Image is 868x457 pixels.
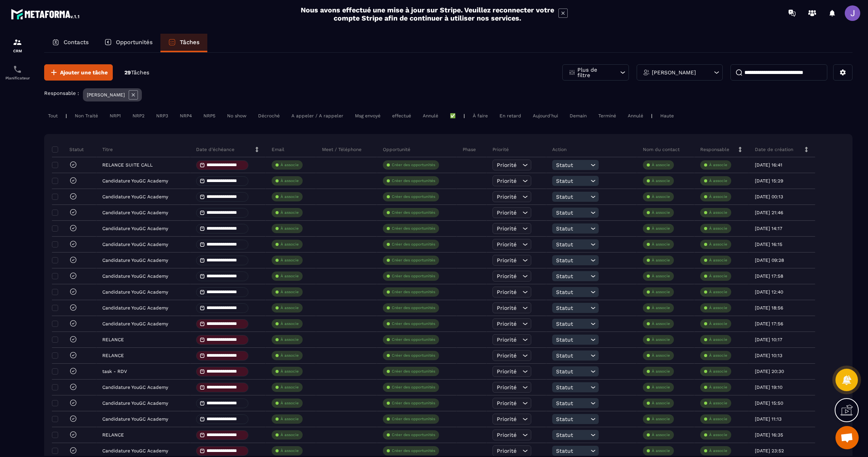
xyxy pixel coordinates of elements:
span: Priorité [497,321,517,327]
p: À associe [709,194,727,199]
p: [PERSON_NAME] [87,92,125,98]
p: [DATE] 18:56 [755,305,783,311]
p: Candidature YouGC Academy [102,242,168,247]
p: RELANCE [102,353,124,358]
p: Créer des opportunités [392,353,435,358]
span: Statut [556,432,589,438]
span: Statut [556,337,589,343]
span: Priorité [497,225,517,232]
p: À associe [709,289,727,295]
p: À associe [709,448,727,454]
p: Action [552,146,567,153]
p: Candidature YouGC Academy [102,273,168,279]
div: Tout [44,111,62,120]
div: Msg envoyé [351,111,384,120]
p: [DATE] 00:13 [755,194,783,199]
p: À associe [652,400,670,406]
p: À associe [281,178,299,184]
div: Annulé [419,111,442,120]
p: Candidature YouGC Academy [102,400,168,406]
p: À associe [709,258,727,263]
p: task - RDV [102,369,127,374]
p: À associe [281,369,299,374]
p: À associe [709,353,727,358]
div: À faire [469,111,492,120]
span: Priorité [497,178,517,184]
p: À associe [709,162,727,168]
span: Priorité [497,305,517,311]
p: À associe [709,305,727,311]
img: formation [13,38,22,47]
p: Candidature YouGC Academy [102,321,168,326]
p: Contacts [64,39,89,46]
p: Responsable [700,146,729,153]
p: | [463,113,465,119]
p: À associe [652,416,670,422]
div: Terminé [594,111,620,120]
p: [DATE] 09:28 [755,258,784,263]
span: Priorité [497,162,517,168]
p: [DATE] 17:58 [755,273,783,279]
p: [DATE] 10:17 [755,337,782,342]
p: Meet / Téléphone [322,146,362,153]
div: En retard [496,111,525,120]
p: À associe [709,178,727,184]
span: Statut [556,194,589,200]
button: Ajouter une tâche [44,64,113,81]
div: Demain [566,111,591,120]
p: À associe [281,210,299,215]
span: Statut [556,210,589,216]
p: Créer des opportunités [392,210,435,215]
p: RELANCE [102,337,124,342]
p: Créer des opportunités [392,194,435,199]
p: Créer des opportunités [392,178,435,184]
span: Priorité [497,368,517,375]
p: Créer des opportunités [392,448,435,454]
span: Statut [556,273,589,279]
div: NRP4 [176,111,196,120]
div: NRP2 [129,111,148,120]
p: À associe [281,448,299,454]
span: Priorité [497,416,517,422]
p: À associe [652,210,670,215]
div: No show [223,111,250,120]
span: Statut [556,416,589,422]
p: Titre [102,146,113,153]
p: Créer des opportunités [392,400,435,406]
span: Statut [556,241,589,247]
p: Créer des opportunités [392,162,435,168]
span: Priorité [497,273,517,279]
p: À associe [652,353,670,358]
p: À associe [709,337,727,342]
p: À associe [652,305,670,311]
p: Candidature YouGC Academy [102,178,168,184]
p: CRM [2,49,33,53]
p: [DATE] 10:13 [755,353,782,358]
p: À associe [709,321,727,326]
p: À associe [709,210,727,215]
p: À associe [709,400,727,406]
p: Planificateur [2,76,33,80]
p: À associe [652,226,670,231]
p: [DATE] 21:46 [755,210,783,215]
p: Créer des opportunités [392,385,435,390]
img: scheduler [13,65,22,74]
div: Aujourd'hui [529,111,562,120]
div: Non Traité [71,111,102,120]
span: Statut [556,289,589,295]
div: NRP5 [200,111,219,120]
p: Priorité [493,146,509,153]
a: Contacts [44,34,96,52]
p: À associe [281,337,299,342]
span: Priorité [497,400,517,406]
p: Créer des opportunités [392,432,435,438]
p: [DATE] 19:10 [755,385,782,390]
p: À associe [652,369,670,374]
p: Email [272,146,284,153]
p: À associe [281,353,299,358]
p: Créer des opportunités [392,337,435,342]
p: À associe [652,178,670,184]
p: À associe [281,226,299,231]
span: Statut [556,368,589,375]
div: A appeler / A rappeler [288,111,347,120]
